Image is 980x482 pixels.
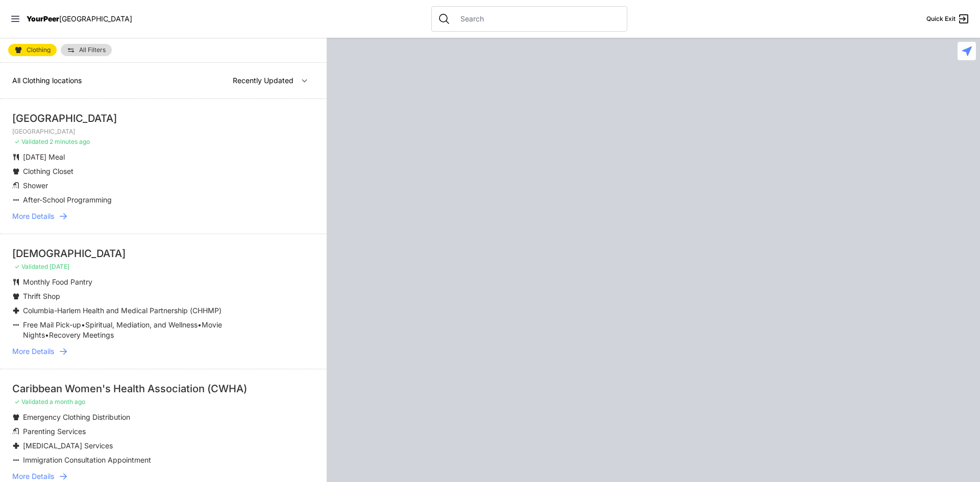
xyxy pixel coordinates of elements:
p: [GEOGRAPHIC_DATA] [12,128,314,136]
a: Quick Exit [926,13,970,25]
input: Search [454,14,621,24]
span: [DATE] Meal [23,153,65,161]
span: Spiritual, Mediation, and Wellness [85,320,198,329]
span: All Filters [79,47,106,53]
span: 2 minutes ago [50,138,90,145]
span: More Details [12,471,54,481]
a: More Details [12,211,314,221]
span: • [198,320,202,329]
span: [MEDICAL_DATA] Services [23,441,113,450]
a: More Details [12,346,314,357]
span: ✓ Validated [14,398,48,405]
span: YourPeer [27,14,59,23]
div: Caribbean Women's Health Association (CWHA) [12,382,314,396]
span: • [81,320,85,329]
span: Recovery Meetings [49,331,114,339]
span: Quick Exit [926,15,955,23]
span: Emergency Clothing Distribution [23,413,130,421]
a: Clothing [8,44,57,56]
span: ✓ Validated [14,138,48,145]
span: More Details [12,346,54,357]
span: Monthly Food Pantry [23,277,92,286]
span: Thrift Shop [23,292,60,300]
span: Clothing Closet [23,167,73,175]
span: After-School Programming [23,195,112,204]
span: More Details [12,211,54,221]
a: YourPeer[GEOGRAPHIC_DATA] [27,16,132,22]
a: All Filters [61,44,112,56]
span: • [45,331,49,339]
div: [DEMOGRAPHIC_DATA] [12,246,314,261]
span: Shower [23,181,48,190]
span: Columbia-Harlem Health and Medical Partnership (CHHMP) [23,306,222,315]
span: Clothing [27,47,51,53]
span: [GEOGRAPHIC_DATA] [59,14,132,23]
span: Parenting Services [23,427,86,436]
span: Free Mail Pick-up [23,320,81,329]
span: [DATE] [50,263,69,270]
span: Immigration Consultation Appointment [23,455,151,464]
div: [GEOGRAPHIC_DATA] [12,111,314,125]
span: a month ago [50,398,85,405]
span: All Clothing locations [12,76,82,85]
a: More Details [12,471,314,481]
span: ✓ Validated [14,263,48,270]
